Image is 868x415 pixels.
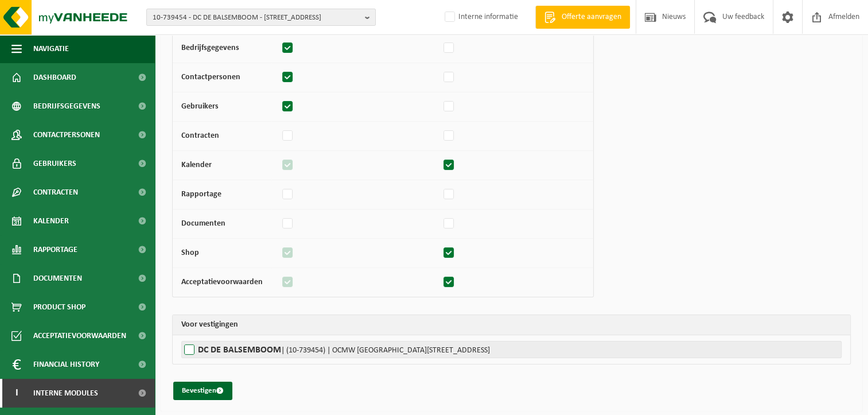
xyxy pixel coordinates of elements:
strong: Contracten [181,131,219,140]
button: 10-739454 - DC DE BALSEMBOOM - [STREET_ADDRESS] [146,9,376,26]
strong: Gebruikers [181,102,219,111]
span: Dashboard [33,63,76,92]
span: Financial History [33,350,99,379]
span: Product Shop [33,293,85,321]
strong: Contactpersonen [181,73,240,82]
strong: Bedrijfsgegevens [181,44,239,52]
span: 10-739454 - DC DE BALSEMBOOM - [STREET_ADDRESS] [153,9,360,26]
strong: Documenten [181,219,225,228]
strong: Rapportage [181,190,221,199]
span: Contactpersonen [33,121,100,149]
span: I [11,379,22,408]
strong: Shop [181,249,199,257]
th: Voor vestigingen [173,315,850,335]
label: Interne informatie [442,9,518,26]
span: | (10-739454) | OCMW [GEOGRAPHIC_DATA][STREET_ADDRESS] [281,346,490,355]
span: Contracten [33,178,78,207]
strong: Kalender [181,161,212,169]
span: Acceptatievoorwaarden [33,321,126,350]
span: Kalender [33,207,69,235]
span: Bedrijfsgegevens [33,92,100,121]
span: Documenten [33,264,82,293]
span: Offerte aanvragen [559,11,624,23]
label: DC DE BALSEMBOOM [181,341,842,358]
span: Rapportage [33,235,77,264]
span: Navigatie [33,34,69,63]
a: Offerte aanvragen [535,6,630,29]
span: Interne modules [33,379,98,408]
strong: Acceptatievoorwaarden [181,278,263,286]
button: Bevestigen [173,382,232,400]
span: Gebruikers [33,149,76,178]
